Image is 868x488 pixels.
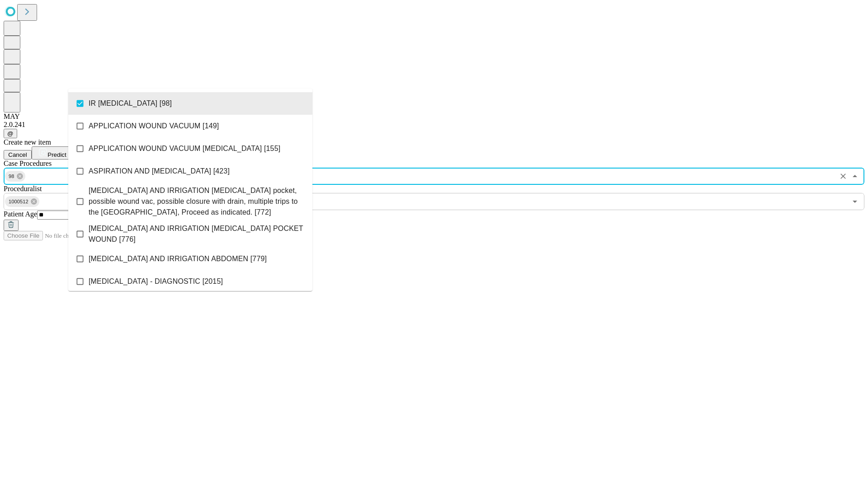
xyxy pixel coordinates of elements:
[89,98,172,109] span: IR [MEDICAL_DATA] [98]
[7,130,14,137] span: @
[5,197,32,207] span: 1000512
[4,121,864,129] div: 2.0.241
[4,210,37,218] span: Patient Age
[4,138,51,146] span: Create new item
[5,171,18,182] span: 98
[89,121,219,131] span: APPLICATION WOUND VACUUM [149]
[89,253,267,264] span: [MEDICAL_DATA] AND IRRIGATION ABDOMEN [779]
[8,151,27,158] span: Cancel
[32,146,73,160] button: Predict
[89,143,280,154] span: APPLICATION WOUND VACUUM [MEDICAL_DATA] [155]
[5,196,39,207] div: 1000512
[849,195,861,208] button: Open
[4,113,864,121] div: MAY
[5,171,25,182] div: 98
[4,185,42,192] span: Proceduralist
[89,223,305,245] span: [MEDICAL_DATA] AND IRRIGATION [MEDICAL_DATA] POCKET WOUND [776]
[4,160,52,167] span: Scheduled Procedure
[4,129,17,138] button: @
[89,185,305,218] span: [MEDICAL_DATA] AND IRRIGATION [MEDICAL_DATA] pocket, possible wound vac, possible closure with dr...
[837,170,849,183] button: Clear
[89,166,230,177] span: ASPIRATION AND [MEDICAL_DATA] [423]
[47,151,66,158] span: Predict
[4,150,32,160] button: Cancel
[849,170,861,183] button: Close
[89,276,223,287] span: [MEDICAL_DATA] - DIAGNOSTIC [2015]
